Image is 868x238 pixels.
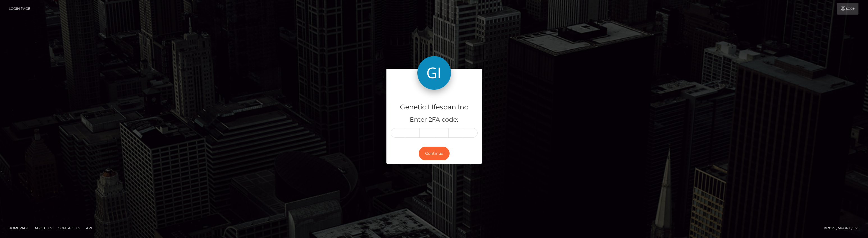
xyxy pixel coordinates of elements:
[32,224,54,232] a: About Us
[391,102,478,112] h4: Genetic LIfespan Inc
[6,224,31,232] a: Homepage
[9,3,30,15] a: Login Page
[391,115,478,124] h5: Enter 2FA code:
[824,225,864,231] div: © 2025 , MassPay Inc.
[419,147,450,160] button: Continue
[56,224,83,232] a: Contact Us
[84,224,94,232] a: API
[417,56,451,90] img: Genetic LIfespan Inc
[837,3,858,15] a: Login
